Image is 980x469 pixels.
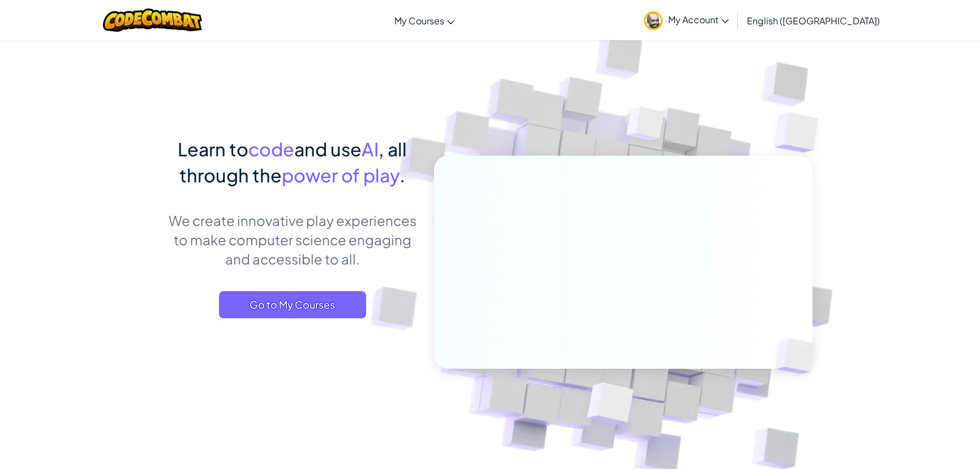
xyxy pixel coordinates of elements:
img: Overlap cubes [605,84,687,169]
span: Learn to [178,138,248,160]
a: My Account [638,2,734,38]
img: Overlap cubes [757,315,842,398]
a: English ([GEOGRAPHIC_DATA]) [741,5,886,36]
a: My Courses [389,5,460,36]
span: code [248,138,294,160]
span: and use [294,138,362,160]
span: My Account [668,14,729,25]
img: Overlap cubes [560,359,661,453]
a: Go to My Courses [219,291,366,318]
p: We create innovative play experiences to make computer science engaging and accessible to all. [167,211,417,268]
span: . [399,164,405,186]
img: Overlap cubes [752,85,850,181]
img: CodeCombat logo [103,8,202,32]
span: AI [362,138,379,160]
span: English ([GEOGRAPHIC_DATA]) [747,15,880,27]
span: My Courses [394,15,444,27]
img: avatar [644,11,663,30]
span: power of play [282,164,399,186]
